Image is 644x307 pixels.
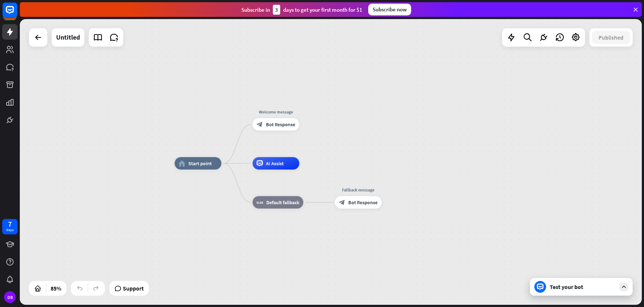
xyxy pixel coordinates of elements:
[8,221,12,227] div: 7
[4,291,16,303] div: DB
[330,187,386,193] div: Fallback message
[273,5,280,15] div: 3
[257,199,263,205] i: block_fallback
[189,160,212,167] span: Start point
[48,282,63,294] div: 85%
[592,31,630,44] button: Published
[550,283,616,290] div: Test your bot
[56,28,80,47] div: Untitled
[348,199,378,205] span: Bot Response
[6,3,28,25] button: Open LiveChat chat widget
[339,199,345,205] i: block_bot_response
[266,160,283,167] span: AI Assist
[248,109,304,115] div: Welcome message
[368,4,411,15] div: Subscribe now
[2,219,18,234] a: 7 days
[266,121,295,128] span: Bot Response
[241,5,362,15] div: Subscribe in days to get your first month for $1
[123,282,144,294] span: Support
[179,160,185,167] i: home_2
[266,199,299,205] span: Default fallback
[257,121,263,128] i: block_bot_response
[6,227,14,233] div: days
